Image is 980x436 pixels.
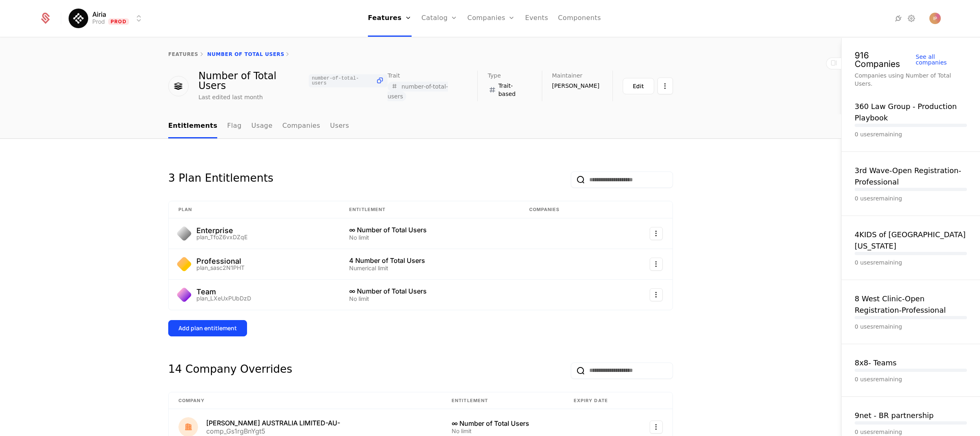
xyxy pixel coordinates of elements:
div: [PERSON_NAME] AUSTRALIA LIMITED-AU- [206,420,340,426]
div: plan_TfoZ6vxDZqE [196,234,247,240]
button: 8 West Clinic-Open Registration-Professional [855,293,967,316]
div: Companies using Number of Total Users. [855,71,967,88]
a: Flag [227,114,241,138]
div: 0 uses remaining [855,375,967,383]
a: Companies [282,114,320,138]
ul: Choose Sub Page [168,114,349,138]
div: Edit [633,82,644,90]
div: Enterprise [196,227,247,234]
div: 0 uses remaining [855,194,967,202]
button: 3rd Wave-Open Registration-Professional [855,165,967,188]
th: Plan [169,201,339,218]
div: 14 Company Overrides [168,363,292,379]
th: Company [169,392,442,409]
button: 4KIDS of [GEOGRAPHIC_DATA][US_STATE] [855,229,967,252]
img: Ivana Popova [929,13,941,24]
div: 916 Companies [855,51,916,68]
button: Select action [650,227,663,240]
a: Usage [252,114,273,138]
nav: Main [168,114,673,138]
div: Numerical limit [349,265,509,271]
div: Team [196,288,251,296]
button: 8x8- Teams [855,357,897,369]
button: Select action [650,258,663,271]
th: Expiry date [564,392,632,409]
span: Type [488,73,501,78]
div: ∞ Number of Total Users [349,227,509,233]
span: Trait [388,73,400,78]
th: Entitlement [442,392,564,409]
a: Entitlements [168,114,217,138]
span: Airia [92,11,106,18]
button: 9net - BR partnership [855,410,934,421]
div: plan_LXeUxPUbDzD [196,296,251,301]
div: No limit [349,296,509,302]
span: number-of-total-users [388,83,448,100]
div: Number of Total Users [198,71,388,91]
div: 3 Plan Entitlements [168,171,273,188]
button: Edit [623,78,654,94]
div: No limit [349,235,509,240]
div: 0 uses remaining [855,428,967,436]
div: 0 uses remaining [855,130,967,138]
span: [PERSON_NAME] [552,82,599,90]
span: Maintainer [552,73,583,78]
button: Select action [657,78,673,94]
div: Add plan entitlement [178,324,237,332]
button: Add plan entitlement [168,320,247,336]
th: Companies [519,201,612,218]
span: number-of-total-users [312,76,373,86]
a: Integrations [893,13,903,23]
a: Users [330,114,349,138]
div: Professional [196,258,245,265]
div: Prod [92,18,105,26]
button: Select action [650,420,663,434]
th: Entitlement [339,201,519,218]
a: Settings [906,13,916,23]
button: 360 Law Group - Production Playbook [855,101,967,124]
div: Last edited last month [198,93,263,101]
span: Trait-based [498,82,528,98]
span: Prod [108,18,129,25]
button: Select environment [71,9,144,27]
img: Airia [69,9,88,28]
button: Open user button [929,13,941,24]
div: plan_sasc2N1PHT [196,265,245,271]
div: 4 Number of Total Users [349,257,509,264]
div: No limit [452,428,554,434]
div: comp_Gs1rgBnYgt5 [206,428,340,434]
div: See all companies [916,54,967,65]
div: 0 uses remaining [855,323,967,331]
button: Select action [650,288,663,301]
div: 0 uses remaining [855,258,967,267]
a: features [168,51,198,57]
div: ∞ Number of Total Users [452,420,554,427]
div: ∞ Number of Total Users [349,288,509,294]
